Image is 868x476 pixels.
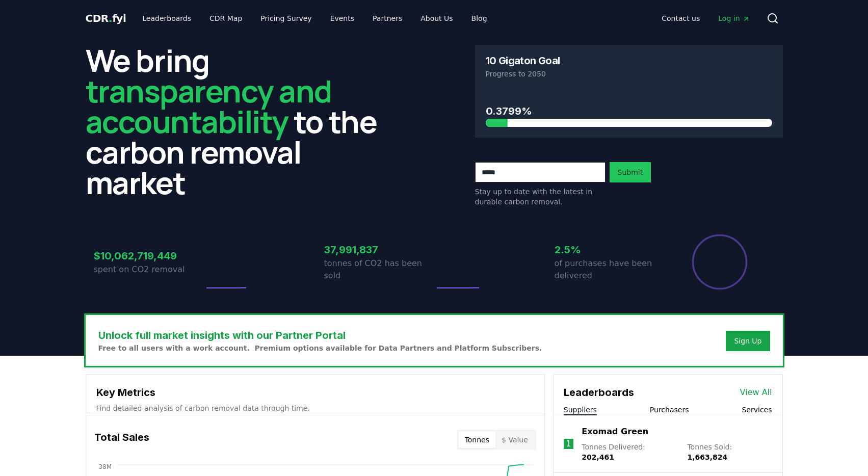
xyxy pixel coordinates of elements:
button: Tonnes [459,432,495,448]
p: Find detailed analysis of carbon removal data through time. [96,403,534,413]
h3: 37,991,837 [324,242,434,257]
button: Purchasers [650,405,689,415]
a: Contact us [653,9,708,28]
div: Percentage of sales delivered [691,233,748,290]
a: Exomad Green [582,426,648,438]
tspan: 38M [98,463,112,470]
button: Suppliers [564,405,597,415]
span: . [109,12,112,24]
h2: We bring to the carbon removal market [86,45,393,198]
p: Tonnes Sold : [687,442,772,462]
span: 1,663,824 [687,453,727,461]
p: tonnes of CO2 has been sold [324,257,434,282]
h3: Key Metrics [96,385,534,400]
p: Tonnes Delivered : [582,442,677,462]
h3: 2.5% [555,242,665,257]
h3: $10,062,719,449 [94,248,204,263]
span: 202,461 [582,453,614,461]
p: spent on CO2 removal [94,263,204,276]
button: Services [742,405,772,415]
button: Submit [610,162,651,182]
span: CDR fyi [86,12,126,24]
a: CDR Map [201,9,250,28]
span: transparency and accountability [86,70,332,142]
a: About Us [412,9,461,28]
p: of purchases have been delivered [555,257,665,282]
span: Log in [718,13,750,23]
h3: Leaderboards [564,385,634,400]
a: Log in [710,9,758,28]
a: Leaderboards [134,9,199,28]
a: Events [322,9,362,28]
nav: Main [134,9,495,28]
button: $ Value [495,432,534,448]
h3: 10 Gigaton Goal [486,56,560,66]
p: Free to all users with a work account. Premium options available for Data Partners and Platform S... [98,343,542,353]
a: Sign Up [734,336,761,346]
p: Progress to 2050 [486,69,772,79]
a: CDR.fyi [86,11,126,25]
a: Partners [364,9,410,28]
h3: Unlock full market insights with our Partner Portal [98,328,542,343]
a: Pricing Survey [252,9,320,28]
h3: 0.3799% [486,103,772,119]
nav: Main [653,9,758,28]
a: Blog [463,9,495,28]
p: Stay up to date with the latest in durable carbon removal. [475,187,606,207]
p: 1 [566,438,571,450]
h3: Total Sales [94,430,149,450]
a: View All [740,386,772,399]
button: Sign Up [726,331,770,351]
